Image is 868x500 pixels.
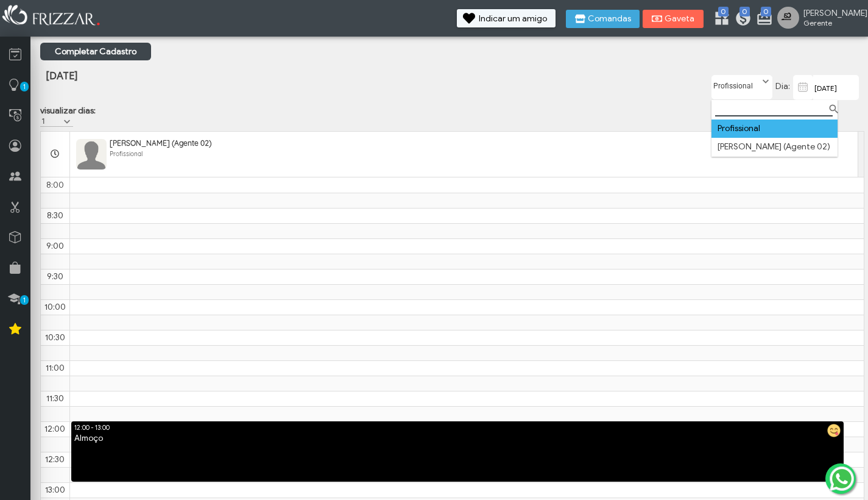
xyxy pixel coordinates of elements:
[40,43,151,60] a: Completar Cadastro
[47,271,63,282] span: 9:30
[827,464,856,493] img: whatsapp.png
[756,10,768,29] a: 0
[739,7,750,16] span: 0
[20,82,29,91] span: 1
[796,80,811,95] img: calendar-01.svg
[46,393,64,404] span: 11:30
[665,15,695,23] span: Gaveta
[40,116,62,126] label: 1
[44,302,66,312] span: 10:00
[775,81,790,91] span: Dia:
[803,8,858,18] span: [PERSON_NAME]
[45,332,65,343] span: 10:30
[711,120,838,138] li: Profissional
[110,138,211,148] span: [PERSON_NAME] (Agente 02)
[813,75,859,100] input: data
[566,10,640,28] button: Comandas
[76,139,107,170] img: FuncionarioFotoBean_get.xhtml
[735,10,747,29] a: 0
[761,7,771,16] span: 0
[588,15,631,23] span: Comandas
[47,210,63,221] span: 8:30
[45,454,65,465] span: 12:30
[44,424,65,434] span: 12:00
[777,7,862,31] a: [PERSON_NAME] Gerente
[479,15,547,23] span: Indicar um amigo
[46,70,77,82] span: [DATE]
[40,105,96,116] label: visualizar dias:
[45,485,65,495] span: 13:00
[110,150,143,158] span: Profissional
[643,10,704,28] button: Gaveta
[711,138,838,156] li: [PERSON_NAME] (Agente 02)
[71,433,844,445] div: Almoço
[457,9,556,27] button: Indicar um amigo
[712,76,761,91] label: Profissional
[718,7,729,16] span: 0
[20,295,29,305] span: 1
[803,18,858,27] span: Gerente
[46,363,65,373] span: 11:00
[715,104,833,116] input: Filtro
[74,424,110,432] span: 12:00 - 13:00
[713,10,725,29] a: 0
[46,241,64,251] span: 9:00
